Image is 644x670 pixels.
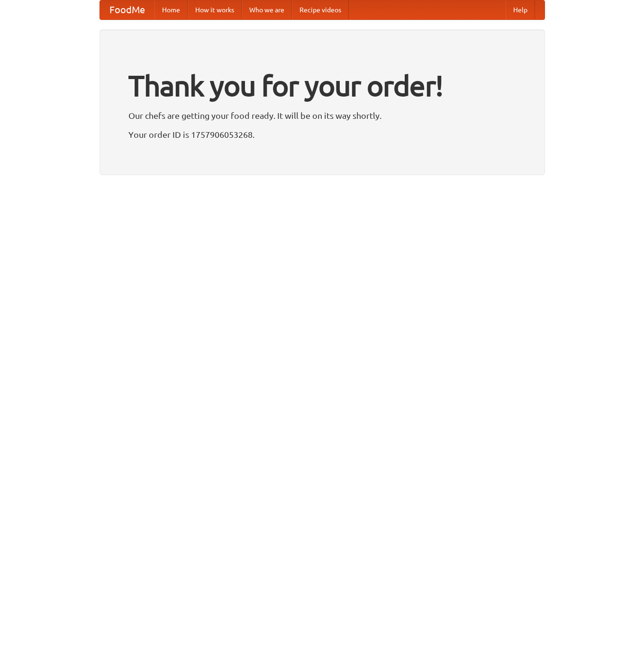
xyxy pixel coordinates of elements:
a: How it works [188,0,242,19]
h1: Thank you for your order! [128,63,516,108]
p: Your order ID is 1757906053268. [128,127,516,142]
a: Who we are [242,0,292,19]
a: Help [506,0,535,19]
p: Our chefs are getting your food ready. It will be on its way shortly. [128,108,516,123]
a: Home [154,0,188,19]
a: FoodMe [100,0,154,19]
a: Recipe videos [292,0,349,19]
